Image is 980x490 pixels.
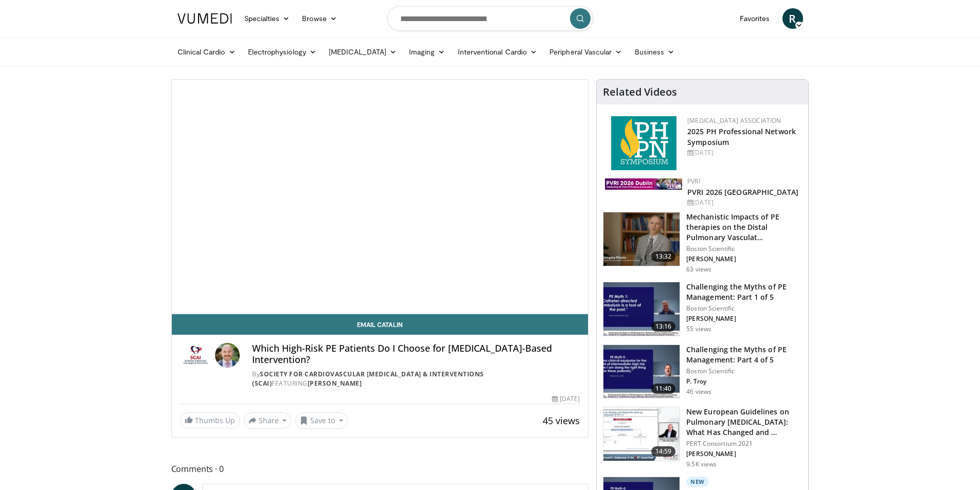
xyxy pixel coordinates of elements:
div: [DATE] [687,198,800,207]
img: VuMedi Logo [177,13,232,24]
span: Comments 0 [171,462,589,476]
a: Electrophysiology [242,42,323,62]
img: 4caf57cf-5f7b-481c-8355-26418ca1cbc4.150x105_q85_crop-smart_upscale.jpg [603,212,680,266]
a: Peripheral Vascular [543,42,628,62]
span: 11:40 [651,384,676,394]
p: P. Troy [686,377,802,386]
p: 46 views [686,388,711,396]
video-js: Video Player [172,80,589,314]
a: 13:16 Challenging the Myths of PE Management: Part 1 of 5 Boston Scientific [PERSON_NAME] 55 views [603,282,802,336]
a: 11:40 Challenging the Myths of PE Management: Part 4 of 5 Boston Scientific P. Troy 46 views [603,344,802,399]
button: Save to [295,412,348,429]
p: 63 views [686,265,711,274]
a: Society for Cardiovascular [MEDICAL_DATA] & Interventions (SCAI) [252,370,484,388]
span: 13:32 [651,251,676,262]
a: [PERSON_NAME] [308,379,362,388]
a: Clinical Cardio [171,42,242,62]
a: 13:32 Mechanistic Impacts of PE therapies on the Distal Pulmonary Vasculat… Boston Scientific [PE... [603,212,802,274]
p: Boston Scientific [686,245,802,253]
p: [PERSON_NAME] [686,450,802,458]
img: Avatar [215,343,240,368]
a: Browse [296,8,343,29]
span: 13:16 [651,321,676,332]
p: 9.5K views [686,460,717,468]
a: PVRI 2026 [GEOGRAPHIC_DATA] [687,187,798,197]
p: Boston Scientific [686,367,802,375]
a: Email Catalin [172,314,589,335]
img: 33783847-ac93-4ca7-89f8-ccbd48ec16ca.webp.150x105_q85_autocrop_double_scale_upscale_version-0.2.jpg [605,178,682,190]
a: 14:59 New European Guidelines on Pulmonary [MEDICAL_DATA]: What Has Changed and … PERT Consortium... [603,407,802,468]
h3: Mechanistic Impacts of PE therapies on the Distal Pulmonary Vasculat… [686,212,802,243]
a: PVRI [687,177,700,186]
div: [DATE] [552,394,580,404]
h4: Which High-Risk PE Patients Do I Choose for [MEDICAL_DATA]-Based Intervention? [252,343,580,365]
p: [PERSON_NAME] [686,255,802,263]
button: Share [244,412,292,429]
a: Specialties [238,8,296,29]
a: Interventional Cardio [452,42,544,62]
p: 55 views [686,325,711,333]
img: 0c0338ca-5dd8-4346-a5ad-18bcc17889a0.150x105_q85_crop-smart_upscale.jpg [603,407,680,461]
a: Imaging [403,42,452,62]
p: [PERSON_NAME] [686,315,802,323]
div: [DATE] [687,148,800,157]
a: Thumbs Up [180,412,240,428]
span: 14:59 [651,446,676,457]
a: Business [629,42,681,62]
h3: Challenging the Myths of PE Management: Part 1 of 5 [686,282,802,302]
p: New [686,477,709,487]
a: 2025 PH Professional Network Symposium [687,126,796,147]
img: d5b042fb-44bd-4213-87e0-b0808e5010e8.150x105_q85_crop-smart_upscale.jpg [603,345,680,398]
a: [MEDICAL_DATA] Association [687,116,781,125]
span: 45 views [543,414,580,427]
a: Favorites [734,8,776,29]
p: PERT Consortium 2021 [686,440,802,448]
img: Society for Cardiovascular Angiography & Interventions (SCAI) [180,343,211,368]
h4: Related Videos [603,86,677,98]
input: Search topics, interventions [387,6,593,31]
div: By FEATURING [252,370,580,388]
a: [MEDICAL_DATA] [323,42,403,62]
img: c6978fc0-1052-4d4b-8a9d-7956bb1c539c.png.150x105_q85_autocrop_double_scale_upscale_version-0.2.png [611,116,676,170]
a: R [782,8,803,29]
h3: Challenging the Myths of PE Management: Part 4 of 5 [686,344,802,365]
h3: New European Guidelines on Pulmonary [MEDICAL_DATA]: What Has Changed and … [686,407,802,438]
img: 098efa87-ceca-4c8a-b8c3-1b83f50c5bf2.150x105_q85_crop-smart_upscale.jpg [603,282,680,336]
p: Boston Scientific [686,304,802,313]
